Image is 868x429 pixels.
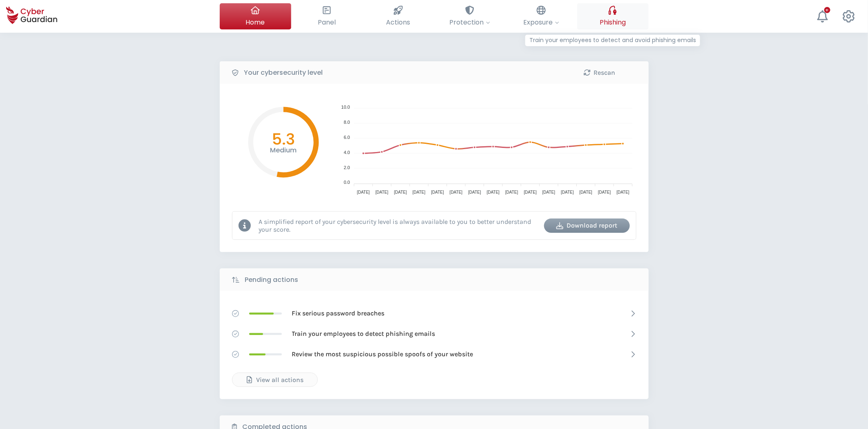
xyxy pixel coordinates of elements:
p: Fix serious password breaches [292,309,385,318]
tspan: [DATE] [357,190,370,194]
tspan: [DATE] [486,190,500,194]
tspan: 2.0 [344,165,350,170]
tspan: [DATE] [375,190,388,194]
tspan: [DATE] [616,190,629,194]
button: Panel [291,3,363,29]
tspan: [DATE] [505,190,518,194]
span: Panel [318,17,336,27]
b: Pending actions [245,275,299,285]
tspan: [DATE] [561,190,574,194]
div: Rescan [563,68,636,78]
tspan: [DATE] [449,190,462,194]
button: Protection [434,3,506,29]
span: Actions [386,17,411,27]
p: A simplified report of your cybersecurity level is always available to you to better understand y... [259,218,538,233]
span: Home [246,17,265,27]
tspan: [DATE] [468,190,481,194]
button: Download report [544,219,630,233]
span: Phishing [600,17,626,27]
div: Download report [550,221,624,230]
tspan: 0.0 [344,180,350,185]
tspan: [DATE] [413,190,426,194]
button: Home [220,3,291,29]
b: Your cybersecurity level [244,68,323,78]
div: + [824,7,830,13]
span: Exposure [524,17,559,27]
tspan: [DATE] [542,190,555,194]
tspan: 10.0 [341,105,350,110]
button: Actions [363,3,434,29]
tspan: [DATE] [579,190,592,194]
div: View all actions [239,375,311,385]
button: PhishingTrain your employees to detect and avoid phishing emails [577,3,649,29]
button: Rescan [557,65,643,80]
span: Protection [450,17,490,27]
button: View all actions [232,373,318,387]
tspan: [DATE] [394,190,407,194]
tspan: [DATE] [598,190,611,194]
p: Train your employees to detect phishing emails [292,329,435,338]
tspan: 4.0 [344,150,350,155]
tspan: 6.0 [344,135,350,140]
tspan: [DATE] [524,190,537,194]
tspan: [DATE] [431,190,444,194]
p: Review the most suspicious possible spoofs of your website [292,350,473,359]
tspan: 8.0 [344,120,350,125]
button: Exposure [506,3,577,29]
p: Train your employees to detect and avoid phishing emails [525,35,700,46]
